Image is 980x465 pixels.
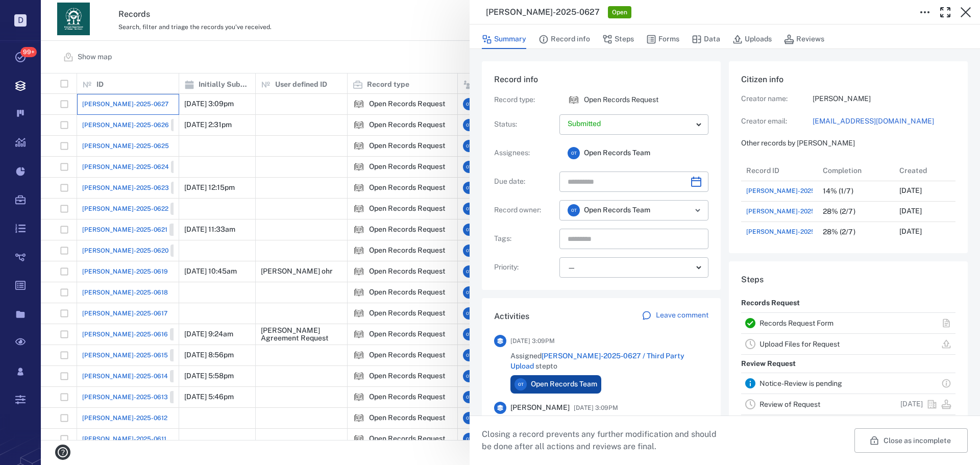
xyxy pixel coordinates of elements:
[813,94,955,104] p: [PERSON_NAME]
[935,2,955,22] button: Toggle Fullscreen
[568,94,580,106] div: Open Records Request
[568,94,580,106] img: icon Open Records Request
[486,6,600,18] h3: [PERSON_NAME]-2025-0627
[741,160,818,181] div: Record ID
[494,95,555,105] p: Record type :
[899,186,922,196] p: [DATE]
[602,30,634,49] button: Steps
[823,187,853,195] div: 14% (1/7)
[510,335,555,347] span: [DATE] 3:09PM
[494,74,708,86] h6: Record info
[494,234,555,244] p: Tags :
[899,227,922,237] p: [DATE]
[741,138,955,149] p: Other records by [PERSON_NAME]
[759,319,834,327] a: Records Request Form
[656,310,708,321] p: Leave comment
[584,148,650,158] span: Open Records Team
[746,186,832,195] a: [PERSON_NAME]-2025-0627
[746,156,779,185] div: Record ID
[494,177,555,187] p: Due date :
[894,160,971,181] div: Created
[642,310,708,323] a: Leave comment
[741,355,796,373] p: Review Request
[494,119,555,130] p: Status :
[568,204,580,216] div: O T
[482,30,526,49] button: Summary
[955,2,976,22] button: Close
[746,207,833,216] span: [PERSON_NAME]-2025-0626
[584,95,658,105] p: Open Records Request
[746,226,862,238] a: [PERSON_NAME]-2025-0616
[854,428,968,453] button: Close as incomplete
[818,160,894,181] div: Completion
[741,116,813,127] p: Creator email:
[574,402,618,414] span: [DATE] 3:09PM
[784,30,824,49] button: Reviews
[746,205,863,217] a: [PERSON_NAME]-2025-0626
[729,61,968,261] div: Citizen infoCreator name:[PERSON_NAME]Creator email:[EMAIL_ADDRESS][DOMAIN_NAME]Other records by ...
[759,379,842,387] a: Notice-Review is pending
[741,294,800,312] p: Records Request
[482,61,721,298] div: Record infoRecord type:icon Open Records RequestOpen Records RequestStatus:Assignees:OTOpen Recor...
[741,74,955,86] h6: Citizen info
[759,400,820,408] a: Review of Request
[686,172,706,192] button: Choose date
[610,8,629,17] span: Open
[746,227,832,236] span: [PERSON_NAME]-2025-0616
[494,205,555,215] p: Record owner :
[514,378,527,390] div: O T
[494,262,555,273] p: Priority :
[510,351,708,371] span: Assigned step to
[568,147,580,159] div: O T
[646,30,679,49] button: Forms
[494,310,529,323] h6: Activities
[823,228,855,236] div: 28% (2/7)
[510,352,684,370] a: [PERSON_NAME]-2025-0627 / Third Party Upload
[568,119,692,129] p: Submitted
[823,156,862,185] div: Completion
[584,205,650,215] span: Open Records Team
[732,30,772,49] button: Uploads
[915,2,935,22] button: Toggle to Edit Boxes
[741,94,813,104] p: Creator name:
[531,379,597,389] span: Open Records Team
[741,274,955,286] h6: Steps
[14,14,27,27] p: D
[899,206,922,216] p: [DATE]
[899,156,927,185] div: Created
[23,7,44,16] span: Help
[691,203,705,217] button: Open
[494,148,555,158] p: Assignees :
[568,262,692,274] div: —
[538,30,590,49] button: Record info
[813,116,955,127] a: [EMAIL_ADDRESS][DOMAIN_NAME]
[900,399,923,409] p: [DATE]
[759,340,840,348] a: Upload Files for Request
[823,208,855,215] div: 28% (2/7)
[510,403,570,413] span: [PERSON_NAME]
[20,47,37,57] span: 99+
[692,30,720,49] button: Data
[482,428,725,453] p: Closing a record prevents any further modification and should be done after all actions and revie...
